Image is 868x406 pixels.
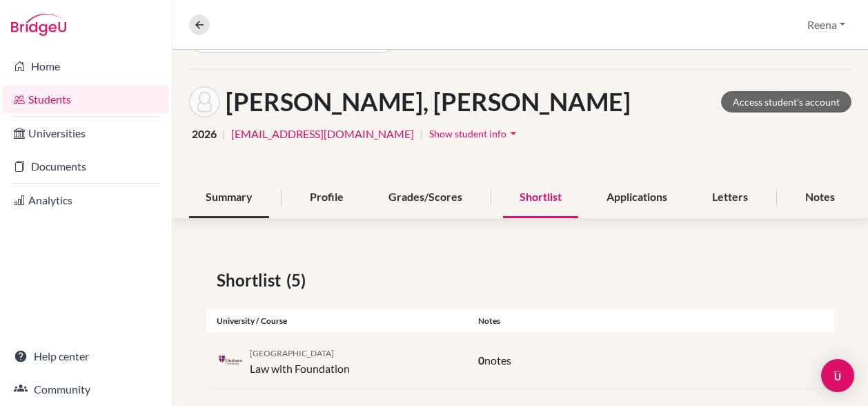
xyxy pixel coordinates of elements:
[3,342,169,370] a: Help center
[293,177,360,218] div: Profile
[250,348,334,358] span: [GEOGRAPHIC_DATA]
[801,12,851,38] button: Reena
[217,356,244,366] img: gb_d86__169hhdl.png
[429,128,506,139] span: Show student info
[3,52,169,80] a: Home
[590,177,684,218] div: Applications
[468,315,834,327] div: Notes
[189,177,269,218] div: Summary
[3,376,169,403] a: Community
[3,86,169,113] a: Students
[222,126,226,142] span: |
[420,126,423,142] span: |
[3,186,169,214] a: Analytics
[789,177,851,218] div: Notes
[721,91,851,113] a: Access student's account
[484,354,511,367] span: notes
[226,87,631,117] h1: [PERSON_NAME], [PERSON_NAME]
[428,123,521,144] button: Show student infoarrow_drop_down
[250,344,350,377] div: Law with Foundation
[372,177,479,218] div: Grades/Scores
[3,119,169,147] a: Universities
[478,354,484,367] span: 0
[3,153,169,180] a: Documents
[231,126,414,142] a: [EMAIL_ADDRESS][DOMAIN_NAME]
[206,315,468,327] div: University / Course
[192,126,217,142] span: 2026
[506,126,520,140] i: arrow_drop_down
[286,268,311,293] span: (5)
[11,14,66,36] img: Bridge-U
[696,177,765,218] div: Letters
[503,177,578,218] div: Shortlist
[821,359,854,392] div: Open Intercom Messenger
[189,86,220,117] img: Maisarah Choudhury's avatar
[217,268,286,293] span: Shortlist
